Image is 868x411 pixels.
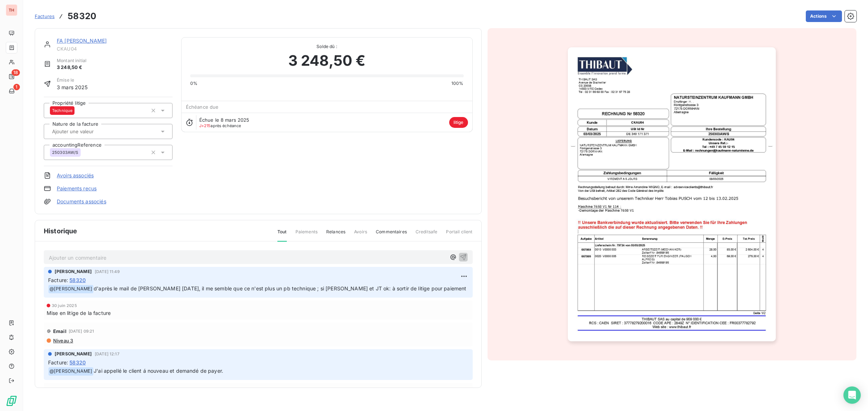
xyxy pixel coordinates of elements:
[354,229,367,241] span: Avoirs
[95,352,119,356] span: [DATE] 12:17
[6,4,17,16] div: TH
[843,386,861,404] div: Open Intercom Messenger
[69,329,94,333] span: [DATE] 09:21
[55,268,92,275] span: [PERSON_NAME]
[57,185,97,192] a: Paiements reçus
[12,69,20,76] span: 18
[57,77,88,83] span: Émise le
[13,84,20,90] span: 1
[186,104,219,110] span: Échéance due
[57,64,86,71] span: 3 248,50 €
[190,80,197,87] span: 0%
[199,124,241,128] span: après échéance
[57,57,86,64] span: Montant initial
[277,229,287,242] span: Tout
[446,229,472,241] span: Portail client
[451,80,464,87] span: 100%
[55,351,92,357] span: [PERSON_NAME]
[52,303,77,308] span: 30 juin 2025
[68,10,96,23] h3: 58320
[57,198,106,205] a: Documents associés
[295,229,318,241] span: Paiements
[48,367,93,376] span: @ [PERSON_NAME]
[48,276,68,284] span: Facture :
[288,50,366,72] span: 3 248,50 €
[376,229,407,241] span: Commentaires
[57,46,173,52] span: CKAU04
[48,285,93,293] span: @ [PERSON_NAME]
[35,13,55,20] a: Factures
[449,117,468,128] span: litige
[48,359,68,366] span: Facture :
[57,38,107,44] a: FA [PERSON_NAME]
[199,117,250,123] span: Échue le 8 mars 2025
[6,395,17,407] img: Logo LeanPay
[69,276,86,284] span: 58320
[47,309,111,317] span: Mise en litige de la facture
[35,13,55,19] span: Factures
[44,226,77,236] span: Historique
[52,338,73,343] span: Niveau 3
[199,123,211,128] span: J+215
[95,269,120,274] span: [DATE] 11:49
[806,10,842,22] button: Actions
[52,150,78,155] span: 250303AW/S
[94,368,223,374] span: J'ai appellé le client á nouveau et demandé de payer.
[416,229,438,241] span: Creditsafe
[57,83,88,91] span: 3 mars 2025
[94,285,466,291] span: d'après le mail de [PERSON_NAME] [DATE], il me semble que ce n'est plus un pb technique ; si [PER...
[53,328,67,334] span: Email
[69,359,86,366] span: 58320
[190,43,464,50] span: Solde dû :
[52,108,72,113] span: Technique
[57,172,94,179] a: Avoirs associés
[326,229,345,241] span: Relances
[568,47,776,341] img: invoice_thumbnail
[51,128,124,135] input: Ajouter une valeur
